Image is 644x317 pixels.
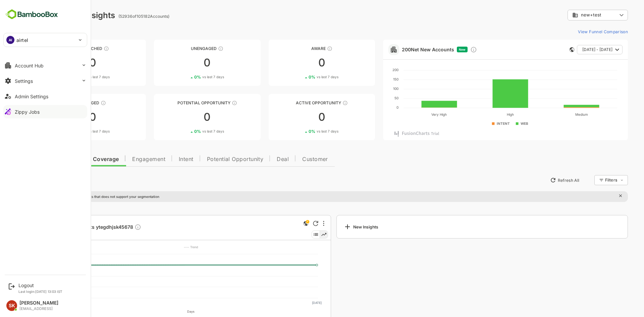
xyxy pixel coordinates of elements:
text: No of accounts [23,265,26,287]
button: View Funnel Comparison [552,26,604,37]
div: 0 [245,112,352,122]
div: Filters [582,177,594,182]
span: vs last 7 days [293,129,315,134]
text: 6K [32,263,36,267]
a: 200Net New Accounts [378,47,431,52]
span: Customer [279,157,305,162]
div: 0 % [171,74,201,80]
button: Account Hub [3,59,87,72]
span: Engagement [109,157,142,162]
text: 0 [34,296,36,300]
div: These accounts have open opportunities which might be at any of the Sales Stages [319,100,324,106]
div: This is a global insight. Segment selection is not applicable for this view [278,219,286,228]
text: 50 [371,96,375,100]
img: BambooboxFullLogoMark.5f36c76dfaba33ec1ec1367b70bb1252.svg [3,8,60,21]
text: High [483,112,490,117]
text: 2K [32,285,36,288]
a: UnengagedThese accounts have not shown enough engagement and need nurturing00%vs last 7 days [130,40,237,86]
div: New Insights [320,223,355,231]
a: Active OpportunityThese accounts have open opportunities which might be at any of the Sales Stage... [245,94,352,140]
div: Discover new ICP-fit accounts showing engagement — via intent surges, anonymous website visits, L... [447,46,453,53]
button: Refresh All [524,175,559,186]
span: 4399 Accounts ytegdhjsk45678 [36,224,118,231]
div: More [300,221,301,226]
text: 8K [32,252,36,256]
text: 4K [32,274,36,278]
button: [DATE] - [DATE] [553,45,599,54]
span: vs last 7 days [293,74,315,80]
span: vs last 7 days [179,129,201,134]
button: Admin Settings [3,90,87,103]
button: Zippy Jobs [3,105,87,118]
div: 0 % [56,129,86,134]
div: Dashboard Insights [16,10,92,20]
div: These accounts have not been engaged with for a defined time period [80,46,86,51]
span: Data Quality and Coverage [23,157,95,162]
div: Unengaged [130,46,237,51]
a: 4399 Accounts ytegdhjsk45678Description not present [36,224,120,231]
p: Last login: [DATE] 13:03 IST [18,289,62,294]
div: Logout [18,282,62,288]
span: new+test [557,12,578,17]
span: New [435,48,442,51]
text: [DATE] [37,301,47,305]
div: [EMAIL_ADDRESS] [19,307,58,311]
div: These accounts have just entered the buying cycle and need further nurturing [304,46,309,51]
div: These accounts have not shown enough engagement and need nurturing [195,46,200,51]
p: airtel [16,37,28,44]
div: Active Opportunity [245,100,352,105]
a: Potential OpportunityThese accounts are MQAs and can be passed on to Inside Sales00%vs last 7 days [130,94,237,140]
div: These accounts are MQAs and can be passed on to Inside Sales [208,100,214,106]
div: Aware [245,46,352,51]
a: New Insights [313,215,604,239]
div: 0 % [285,129,315,134]
div: new+test [549,12,594,18]
span: Intent [155,157,170,162]
div: Filters [581,174,604,186]
span: Potential Opportunity [183,157,240,162]
span: vs last 7 days [64,129,86,134]
div: [PERSON_NAME] [19,300,58,306]
a: EngagedThese accounts are warm, further nurturing would qualify them to MQAs00%vs last 7 days [16,94,122,140]
div: AIairtel [4,33,87,47]
div: Description not present [111,224,118,231]
text: 200 [369,68,375,72]
span: [DATE] - [DATE] [559,45,589,54]
a: UnreachedThese accounts have not been engaged with for a defined time period00%vs last 7 days [16,40,122,86]
div: Refresh [289,221,295,226]
div: Unreached [16,46,122,51]
div: Admin Settings [15,94,48,99]
div: Account Hub [15,63,44,68]
span: vs last 7 days [179,74,201,80]
text: [DATE] [288,301,298,305]
span: vs last 7 days [64,74,86,80]
text: 150 [370,77,375,81]
span: Deal [253,157,265,162]
button: New Insights [16,174,65,186]
div: 0 % [285,74,315,80]
p: There are global insights that does not support your segmentation [29,195,136,199]
div: This card does not support filter and segments [546,47,551,52]
a: AwareThese accounts have just entered the buying cycle and need further nurturing00%vs last 7 days [245,40,352,86]
button: Settings [3,74,87,88]
text: 100 [370,87,375,91]
text: Days [164,310,171,313]
text: 0 [373,105,375,109]
div: 0 [245,57,352,68]
div: new+test [544,9,604,22]
div: Settings [15,78,33,84]
div: 0 % [56,74,86,80]
text: Medium [552,112,565,116]
div: 0 [130,57,237,68]
div: 0 [16,112,122,122]
div: 0 [130,112,237,122]
div: AI [6,36,14,44]
div: 0 [16,57,122,68]
div: These accounts are warm, further nurturing would qualify them to MQAs [77,100,83,106]
div: Engaged [16,100,122,105]
div: 0 % [171,129,201,134]
ag: ( 52936 of 105182 Accounts) [95,14,146,19]
div: Potential Opportunity [130,100,237,105]
text: Very High [408,112,423,117]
